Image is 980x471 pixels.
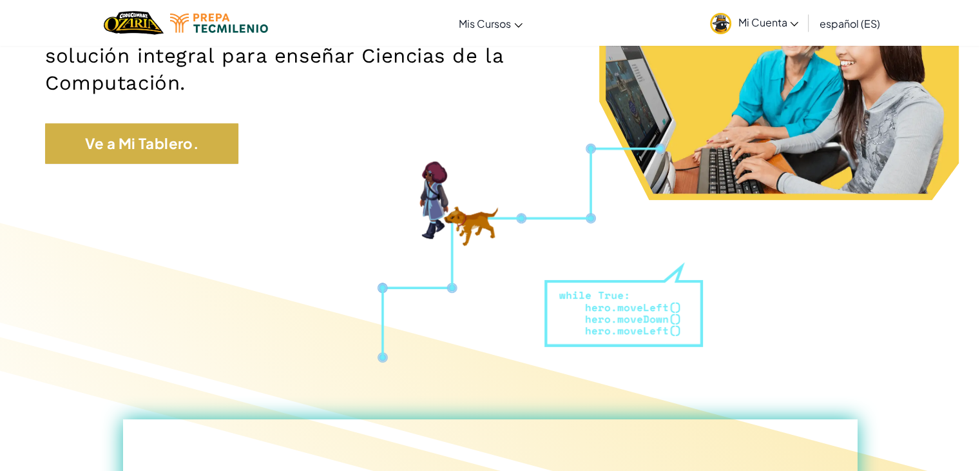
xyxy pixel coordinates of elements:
a: Mi Cuenta [704,3,805,43]
a: Ve a Mi Tablero. [45,123,238,164]
img: avatar [710,13,731,34]
span: español (ES) [819,17,879,30]
span: Mis Cursos [459,17,511,30]
h2: Una aventura de programación para estudiantes y tu solución integral para enseñar Ciencias de la ... [45,15,641,97]
span: Mi Cuenta [738,15,798,29]
img: Tecmilenio logo [170,14,268,33]
a: Mis Cursos [452,6,529,41]
a: Ozaria by CodeCombat logo [104,10,164,36]
img: Home [104,10,164,36]
a: español (ES) [812,6,886,41]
